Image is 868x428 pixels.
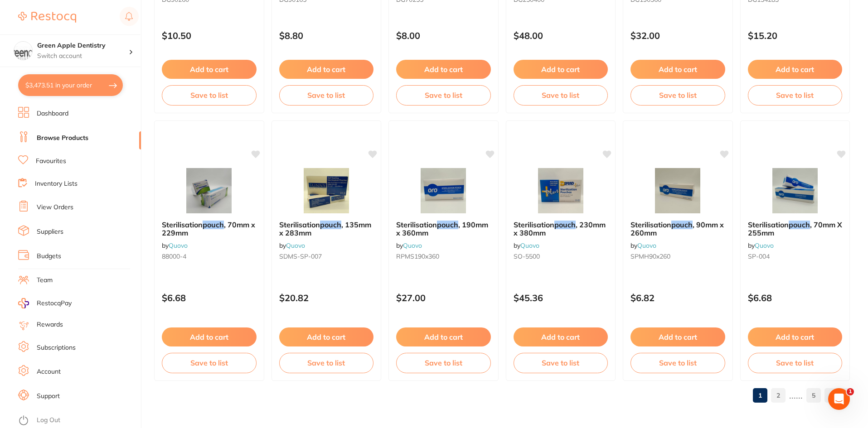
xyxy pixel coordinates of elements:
[162,30,257,41] p: $10.50
[748,85,843,105] button: Save to list
[403,241,422,250] a: Quovo
[396,327,491,346] button: Add to cart
[320,220,341,229] em: pouch
[37,203,73,212] a: View Orders
[279,293,374,303] p: $20.82
[37,416,60,425] a: Log Out
[748,241,774,250] span: by
[789,220,810,229] em: pouch
[514,60,608,79] button: Add to cart
[279,241,305,250] span: by
[162,221,257,237] b: Sterilisation pouch, 70mm x 229mm
[37,252,61,261] a: Budgets
[14,42,32,60] img: Green Apple Dentistry
[748,221,843,237] b: Sterilisation pouch, 70mm X 255mm
[162,85,257,105] button: Save to list
[630,60,725,79] button: Add to cart
[514,221,608,237] b: Sterilisation pouch, 230mm x 380mm
[630,30,725,41] p: $32.00
[37,109,68,118] a: Dashboard
[637,241,656,250] a: Quovo
[279,30,374,41] p: $8.80
[37,134,88,143] a: Browse Products
[396,221,491,237] b: Sterilisation pouch, 190mm x 360mm
[396,220,488,237] span: , 190mm x 360mm
[279,85,374,105] button: Save to list
[279,353,374,373] button: Save to list
[630,241,656,250] span: by
[847,388,854,395] span: 1
[671,220,693,229] em: pouch
[514,220,554,229] span: Sterilisation
[514,327,608,346] button: Add to cart
[630,221,725,237] b: Sterilisation pouch, 90mm x 260mm
[648,168,707,213] img: Sterilisation pouch, 90mm x 260mm
[748,353,843,373] button: Save to list
[37,299,72,308] span: RestocqPay
[396,353,491,373] button: Save to list
[36,157,66,166] a: Favourites
[396,60,491,79] button: Add to cart
[162,60,257,79] button: Add to cart
[286,241,305,250] a: Quovo
[37,227,63,236] a: Suppliers
[514,293,608,303] p: $45.36
[630,85,725,105] button: Save to list
[18,74,123,96] button: $3,473.51 in your order
[396,85,491,105] button: Save to list
[748,220,789,229] span: Sterilisation
[396,220,437,229] span: Sterilisation
[531,168,590,213] img: Sterilisation pouch, 230mm x 380mm
[514,85,608,105] button: Save to list
[755,241,774,250] a: Quovo
[554,220,576,229] em: pouch
[279,220,320,229] span: Sterilisation
[37,392,60,401] a: Support
[630,327,725,346] button: Add to cart
[169,241,188,250] a: Quovo
[37,320,63,329] a: Rewards
[766,168,824,213] img: Sterilisation pouch, 70mm X 255mm
[396,30,491,41] p: $8.00
[18,7,76,28] a: Restocq Logo
[279,252,322,260] span: SDMS-SP-007
[748,293,843,303] p: $6.68
[162,220,255,237] span: , 70mm x 229mm
[828,388,850,410] iframe: Intercom live chat
[37,367,61,376] a: Account
[748,252,770,260] span: SP-004
[162,220,203,229] span: Sterilisation
[279,220,371,237] span: , 135mm x 283mm
[279,327,374,346] button: Add to cart
[297,168,356,213] img: Sterilisation pouch, 135mm x 283mm
[396,293,491,303] p: $27.00
[514,252,540,260] span: SO-5500
[162,241,188,250] span: by
[630,353,725,373] button: Save to list
[806,386,821,404] a: 5
[279,221,374,237] b: Sterilisation pouch, 135mm x 283mm
[630,252,670,260] span: SPMH90x260
[18,298,29,308] img: RestocqPay
[789,390,803,400] p: ......
[514,241,539,250] span: by
[630,220,724,237] span: , 90mm x 260mm
[771,386,786,404] a: 2
[748,30,843,41] p: $15.20
[18,414,138,428] button: Log Out
[35,179,78,188] a: Inventory Lists
[203,220,224,229] em: pouch
[18,298,72,308] a: RestocqPay
[514,220,606,237] span: , 230mm x 380mm
[748,327,843,346] button: Add to cart
[37,276,53,285] a: Team
[753,386,767,404] a: 1
[748,220,842,237] span: , 70mm X 255mm
[414,168,473,213] img: Sterilisation pouch, 190mm x 360mm
[396,252,439,260] span: RPMS190x360
[162,327,257,346] button: Add to cart
[279,60,374,79] button: Add to cart
[37,41,129,50] h4: Green Apple Dentistry
[630,220,671,229] span: Sterilisation
[396,241,422,250] span: by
